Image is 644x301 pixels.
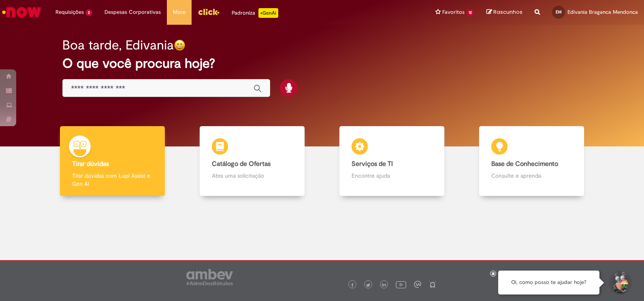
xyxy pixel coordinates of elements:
span: Despesas Corporativas [104,8,161,16]
p: Encontre ajuda [352,172,433,180]
b: Base de Conhecimento [491,160,558,168]
img: logo_footer_naosei.png [429,281,436,288]
span: Requisições [55,8,84,16]
div: Oi, como posso te ajudar hoje? [498,271,599,295]
p: +GenAi [258,8,278,18]
span: 2 [85,9,92,16]
span: Favoritos [442,8,465,16]
span: More [173,8,186,16]
img: logo_footer_facebook.png [350,283,354,287]
img: logo_footer_ambev_rotulo_gray.png [186,269,233,285]
img: happy-face.png [174,39,186,51]
img: logo_footer_linkedin.png [382,283,386,288]
img: logo_footer_workplace.png [414,281,421,288]
h2: O que você procura hoje? [62,56,581,71]
b: Catálogo de Ofertas [212,160,271,168]
span: Edivania Braganca Mendonca [567,9,638,15]
a: Tirar dúvidas Tirar dúvidas com Lupi Assist e Gen Ai [43,126,182,196]
a: Catálogo de Ofertas Abra uma solicitação [182,126,322,196]
img: click_logo_yellow_360x200.png [198,6,220,18]
a: Serviços de TI Encontre ajuda [322,126,462,196]
span: Rascunhos [493,8,522,16]
img: logo_footer_twitter.png [366,283,370,287]
b: Serviços de TI [352,160,393,168]
div: Padroniza [232,8,278,18]
p: Consulte e aprenda [491,172,572,180]
p: Tirar dúvidas com Lupi Assist e Gen Ai [72,172,153,188]
b: Tirar dúvidas [72,160,109,168]
span: EM [556,9,562,15]
img: logo_footer_youtube.png [396,279,406,290]
p: Abra uma solicitação [212,172,293,180]
h2: Boa tarde, Edivania [62,38,174,52]
span: 12 [466,9,474,16]
button: Iniciar Conversa de Suporte [608,271,632,295]
a: Base de Conhecimento Consulte e aprenda [462,126,601,196]
img: ServiceNow [1,4,43,20]
a: Rascunhos [486,9,522,16]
